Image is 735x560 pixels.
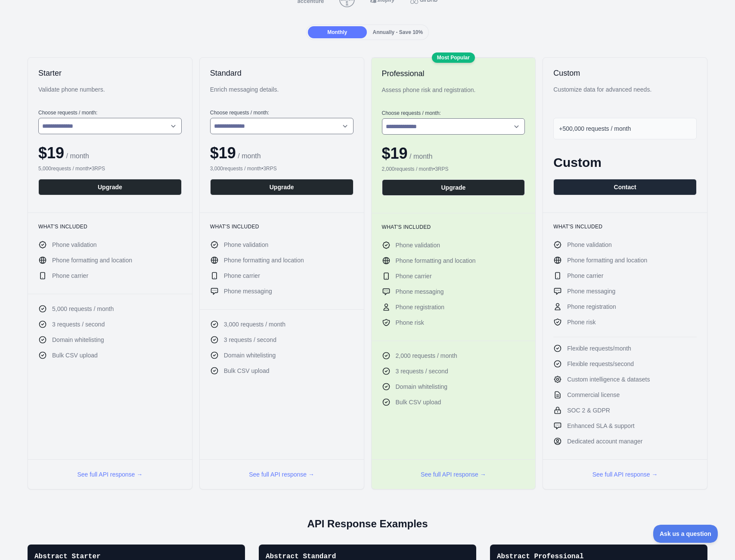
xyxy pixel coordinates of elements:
span: $ 19 [382,145,408,162]
span: / month [408,153,433,160]
span: Custom [553,155,602,169]
div: 3,000 requests / month • 3 RPS [210,165,354,172]
iframe: Toggle Customer Support [653,525,718,543]
button: Contact [553,179,697,195]
button: Upgrade [210,179,354,195]
button: Upgrade [382,179,525,196]
div: 2,000 requests / month • 3 RPS [382,166,525,172]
